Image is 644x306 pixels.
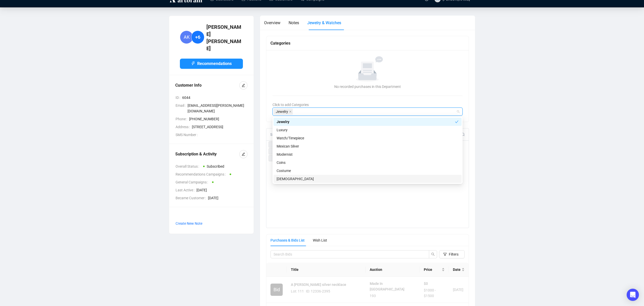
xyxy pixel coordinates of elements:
[291,283,346,287] a: A [PERSON_NAME] silver necklace
[270,132,461,137] input: Search tags or create new by type the tag’s name + Enter
[627,289,639,301] div: Open Intercom Messenger
[176,171,228,177] span: Recommendations Campaigns
[274,251,422,257] input: Search Bids
[455,120,459,124] span: check
[274,167,462,175] div: Costume
[176,124,192,130] span: Address
[176,116,189,122] span: Phone
[176,195,208,201] span: Became Customer
[453,288,463,292] span: [DATE]
[277,119,455,125] div: Jewelry
[192,124,247,130] span: [STREET_ADDRESS]
[191,61,195,65] span: thunderbolt
[439,250,465,258] button: Filters
[176,179,210,185] span: General Campaigns
[274,175,462,183] div: Gents
[277,135,459,141] div: Watch/Timepiece
[275,84,461,89] div: No recorded purchases in this Department
[175,151,239,157] div: Subscription & Activity
[453,267,461,272] span: Date
[274,158,462,167] div: Coins
[291,288,304,294] p: Lot: 111
[197,60,232,67] span: Recommendations
[175,219,203,228] button: Create New Note
[424,282,428,286] span: $ 0
[270,40,465,46] div: Categories
[176,221,202,225] span: Create New Note
[274,150,462,158] div: Modernist
[289,20,299,25] span: Notes
[176,95,182,100] span: ID
[287,263,366,277] th: Title
[176,103,188,114] span: Email
[277,160,459,165] div: Coins
[277,127,459,133] div: Luxury
[424,267,441,272] span: Price
[277,168,459,174] div: Costume
[366,263,420,277] th: Auction
[277,143,459,149] div: Mexican Silver
[289,110,292,113] span: close
[274,286,280,293] span: Bid
[420,263,449,277] th: Price
[313,237,327,243] div: Wish List
[189,116,247,122] span: [PHONE_NUMBER]
[370,281,416,292] h4: Made In [GEOGRAPHIC_DATA]
[274,142,462,150] div: Mexican Silver
[307,20,341,25] span: Jewelry & Watches
[370,293,416,299] div: 193
[188,103,247,114] span: [EMAIL_ADDRESS][PERSON_NAME][DOMAIN_NAME]
[195,34,200,41] span: +6
[274,109,293,115] span: Jewelry
[424,287,445,299] div: $1000 - $1500
[277,152,459,157] div: Modernist
[449,251,459,257] span: Filters
[207,164,224,168] span: Subscribed
[449,263,469,277] th: Date
[443,252,447,256] span: filter
[306,288,330,294] p: ID: 12336-2395
[184,34,190,41] span: AK
[206,23,243,52] h4: [PERSON_NAME] [PERSON_NAME]
[196,187,247,193] span: [DATE]
[242,152,245,156] span: edit
[273,103,309,107] span: Click to add Categories
[175,82,239,88] div: Customer Info
[176,132,200,138] span: SMS Number
[208,195,247,201] span: [DATE]
[276,109,288,114] span: Jewelry
[176,164,201,169] span: Overall Status
[277,176,459,182] div: [DEMOGRAPHIC_DATA]
[270,237,305,243] div: Purchases & Bids List
[274,134,462,142] div: Watch/Timepiece
[176,187,196,193] span: Last Active
[431,252,435,256] span: search
[264,20,280,25] span: Overview
[180,59,243,69] button: Recommendations
[242,84,245,87] span: edit
[182,95,247,100] span: 6044
[274,118,462,126] div: Jewelry
[274,126,462,134] div: Luxury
